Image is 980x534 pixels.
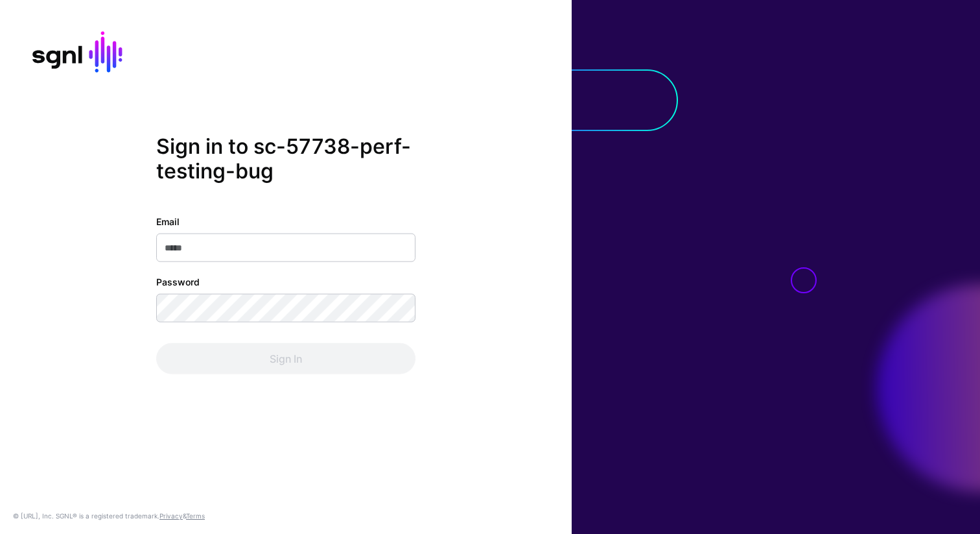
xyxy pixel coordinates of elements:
label: Email [156,215,180,228]
h2: Sign in to sc-57738-perf-testing-bug [156,134,415,184]
div: © [URL], Inc. SGNL® is a registered trademark. & [13,511,205,521]
a: Terms [186,512,205,520]
a: Privacy [159,512,183,520]
label: Password [156,275,200,289]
